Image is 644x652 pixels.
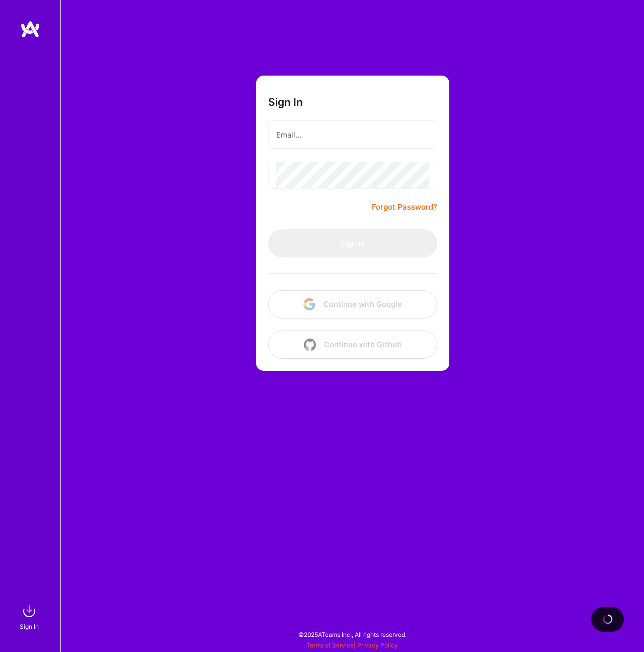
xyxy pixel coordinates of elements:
img: sign in [19,601,39,621]
a: Terms of Service [306,641,354,649]
button: Continue with Google [268,290,437,318]
input: Email... [276,122,429,148]
button: Continue with Github [268,331,437,359]
img: icon [303,298,315,310]
button: Sign In [268,229,437,257]
div: Sign In [20,621,39,632]
div: © 2025 ATeams Inc., All rights reserved. [60,622,644,647]
a: sign inSign In [21,601,39,632]
a: Forgot Password? [372,201,437,213]
img: icon [304,339,316,351]
h3: Sign In [268,96,303,108]
span: | [306,641,398,649]
img: loading [603,614,613,624]
a: Privacy Policy [357,641,398,649]
img: logo [20,20,40,38]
